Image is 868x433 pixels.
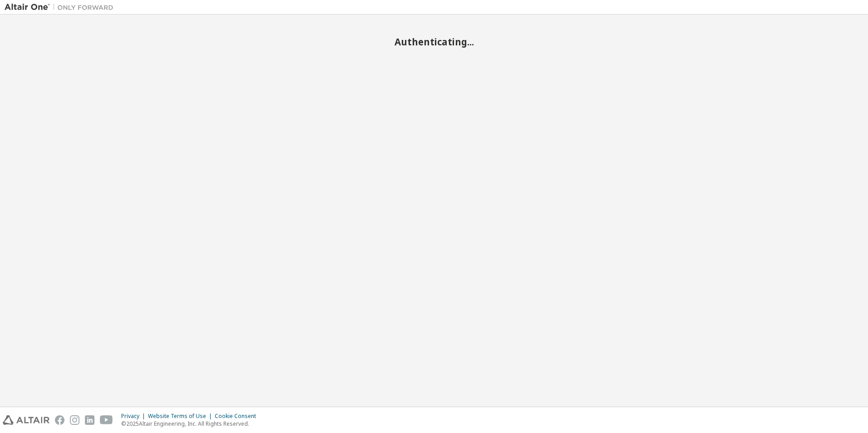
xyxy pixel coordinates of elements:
[100,415,113,425] img: youtube.svg
[70,415,79,425] img: instagram.svg
[5,3,118,12] img: Altair One
[148,413,215,420] div: Website Terms of Use
[55,415,64,425] img: facebook.svg
[121,420,261,428] p: © 2025 Altair Engineering, Inc. All Rights Reserved.
[5,36,863,48] h2: Authenticating...
[3,415,49,425] img: altair_logo.svg
[121,413,148,420] div: Privacy
[215,413,261,420] div: Cookie Consent
[85,415,94,425] img: linkedin.svg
